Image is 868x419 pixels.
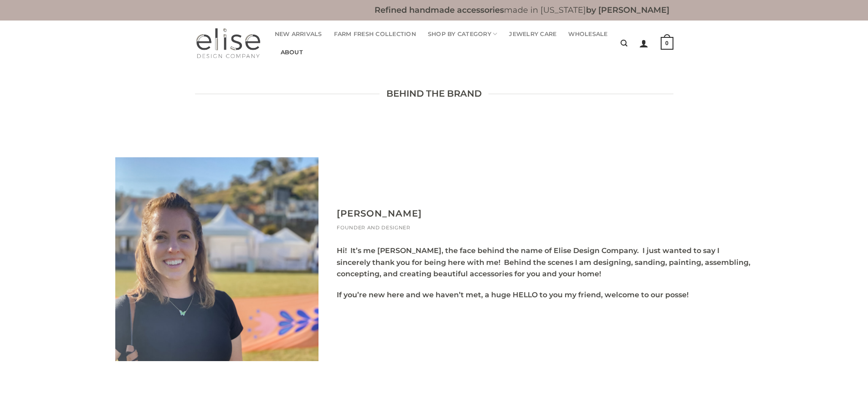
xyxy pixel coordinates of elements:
a: 0 [661,31,673,56]
a: Search [621,35,627,52]
strong: 0 [661,37,673,50]
b: made in [US_STATE] [375,5,669,15]
span: founder and designer [337,225,410,231]
a: Jewelry Care [509,25,556,43]
b: by [PERSON_NAME] [586,5,669,15]
span: Hi! It’s me [PERSON_NAME], the face behind the name of Elise Design Company. I just wanted to say... [337,246,750,278]
span: If you’re new here and we haven’t met, a huge HELLO to you my friend, welcome to our posse! [337,290,688,299]
span: behind the brand [386,87,482,101]
a: Shop By Category [428,25,498,43]
img: Elise Design Company [195,27,261,59]
b: Refined handmade accessories [375,5,504,15]
a: Wholesale [568,25,607,43]
h3: [PERSON_NAME] [337,208,753,219]
a: New Arrivals [275,25,322,43]
a: Farm Fresh Collection [334,25,416,43]
a: About [281,43,303,62]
